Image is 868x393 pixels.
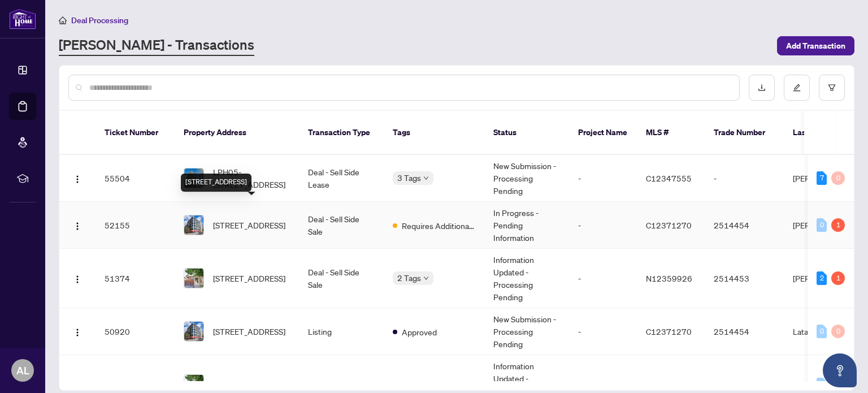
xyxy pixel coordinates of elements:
td: - [569,308,637,355]
td: 51374 [96,249,175,308]
span: Approved [402,379,437,391]
td: Deal - Sell Side Sale [299,249,384,308]
span: download [758,84,766,92]
span: C12347555 [646,173,692,183]
div: 0 [817,218,827,232]
img: Logo [73,275,82,284]
span: down [423,275,429,281]
td: - [705,155,784,202]
td: 2514454 [705,202,784,249]
span: Deal Processing [71,15,128,25]
img: thumbnail-img [184,322,203,341]
span: C12371270 [646,220,692,230]
td: Listing [299,308,384,355]
div: 0 [817,325,827,338]
span: Requires Additional Docs [402,219,475,232]
button: Logo [68,216,86,234]
td: 50920 [96,308,175,355]
button: filter [819,75,845,101]
img: Logo [73,175,82,184]
span: edit [793,84,801,92]
th: Property Address [175,111,299,155]
div: [STREET_ADDRESS] [181,174,251,192]
div: 0 [831,171,845,185]
span: [STREET_ADDRESS] [213,325,285,338]
span: home [59,16,67,24]
td: Deal - Sell Side Lease [299,155,384,202]
th: Tags [384,111,484,155]
button: Logo [68,322,86,340]
th: Status [484,111,569,155]
td: New Submission - Processing Pending [484,308,569,355]
td: 55504 [96,155,175,202]
span: filter [828,84,836,92]
span: [STREET_ADDRESS] [213,219,285,231]
td: New Submission - Processing Pending [484,155,569,202]
button: edit [784,75,810,101]
td: 52155 [96,202,175,249]
span: LPH05-[STREET_ADDRESS] [213,166,290,191]
img: thumbnail-img [184,169,203,188]
td: Deal - Sell Side Sale [299,202,384,249]
span: Approved [402,326,437,338]
td: In Progress - Pending Information [484,202,569,249]
img: Logo [73,328,82,337]
td: - [569,202,637,249]
span: 3 Tags [397,171,421,184]
td: 2514453 [705,249,784,308]
img: logo [9,8,36,29]
button: download [749,75,775,101]
th: Project Name [569,111,637,155]
button: Add Transaction [777,36,854,55]
td: - [569,249,637,308]
td: Information Updated - Processing Pending [484,249,569,308]
div: 7 [817,171,827,185]
button: Logo [68,169,86,187]
td: 2514454 [705,308,784,355]
img: thumbnail-img [184,215,203,235]
img: thumbnail-img [184,269,203,288]
span: down [423,175,429,181]
span: AL [16,362,29,378]
button: Open asap [823,353,857,387]
div: 0 [817,378,827,391]
span: [STREET_ADDRESS] [213,378,285,391]
span: C12371270 [646,326,692,336]
th: Transaction Type [299,111,384,155]
td: - [569,155,637,202]
span: 2 Tags [397,271,421,284]
div: 1 [831,271,845,285]
span: N12359926 [646,273,692,283]
th: Trade Number [705,111,784,155]
a: [PERSON_NAME] - Transactions [59,36,254,56]
th: Ticket Number [96,111,175,155]
th: MLS # [637,111,705,155]
div: 2 [817,271,827,285]
span: [STREET_ADDRESS] [213,272,285,284]
span: N12359926 [646,379,692,390]
span: Add Transaction [786,37,845,55]
div: 1 [831,218,845,232]
img: Logo [73,222,82,231]
button: Logo [68,269,86,287]
div: 0 [831,325,845,338]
